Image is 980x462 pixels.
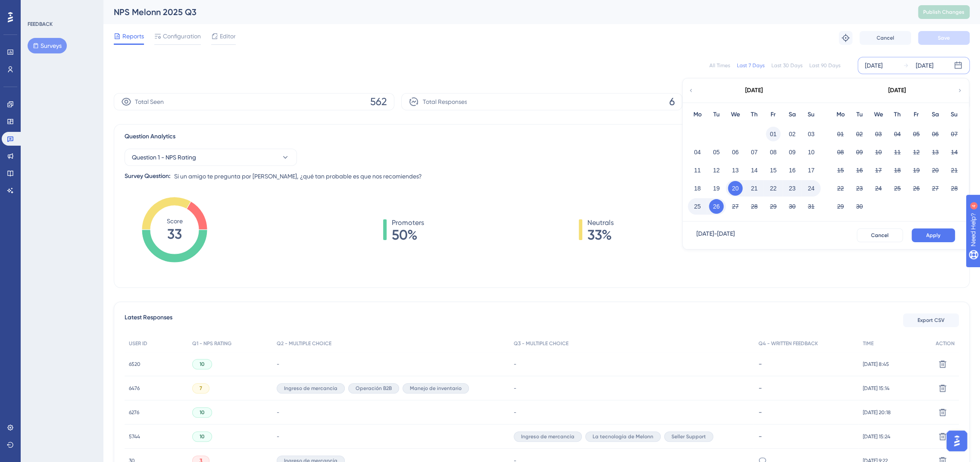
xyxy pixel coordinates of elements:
button: 15 [833,163,848,178]
span: 10 [200,433,205,440]
span: Question 1 - NPS Rating [132,152,196,162]
div: - [758,432,854,440]
button: 19 [709,181,724,196]
button: 22 [833,181,848,196]
span: Latest Responses [125,312,172,328]
span: Q1 - NPS RATING [192,340,231,347]
div: Mo [831,109,850,120]
span: - [514,409,516,416]
span: Ingreso de mercancía [521,433,574,440]
span: Seller Support [671,433,706,440]
button: 17 [804,163,818,178]
div: Last 7 Days [737,62,765,69]
div: Last 30 Days [771,62,802,69]
span: TIME [863,340,874,347]
div: We [726,109,745,120]
span: 33% [587,228,614,242]
button: 14 [947,145,961,159]
button: 10 [804,145,818,159]
span: Q2 - MULTIPLE CHOICE [277,340,331,347]
button: Apply [911,228,955,242]
span: Ingreso de mercancía [284,385,337,392]
button: 29 [766,199,780,214]
div: Tu [850,109,869,120]
div: [DATE] [865,60,883,71]
button: 12 [909,145,924,159]
span: 50% [392,228,424,242]
span: ACTION [936,340,955,347]
button: 12 [709,163,724,178]
button: 09 [785,145,799,159]
span: Publish Changes [923,9,964,16]
button: 19 [909,163,924,178]
button: Save [918,31,970,45]
button: 23 [852,181,867,196]
button: 13 [728,163,743,178]
div: Sa [926,109,945,120]
button: 06 [728,145,743,159]
button: 14 [747,163,762,178]
button: Export CSV [903,313,959,327]
span: 7 [200,385,202,392]
button: 05 [909,127,924,141]
button: 30 [785,199,799,214]
span: La tecnología de Melonn [593,433,653,440]
span: 6276 [129,409,139,416]
div: Th [745,109,764,120]
div: Fr [764,109,783,120]
button: 09 [852,145,867,159]
button: 02 [785,127,799,141]
button: Publish Changes [918,5,970,19]
button: 11 [890,145,905,159]
button: 22 [766,181,780,196]
div: FEEDBACK [28,21,53,28]
div: Mo [688,109,707,120]
tspan: 33 [167,226,182,242]
span: [DATE] 20:18 [863,409,891,416]
div: Survey Question: [125,171,171,181]
button: 03 [871,127,886,141]
button: Cancel [859,31,911,45]
div: Tu [707,109,726,120]
span: Q3 - MULTIPLE CHOICE [514,340,568,347]
div: Su [945,109,964,120]
button: 13 [928,145,943,159]
span: - [277,409,279,416]
span: [DATE] 8:45 [863,361,889,368]
span: Total Responses [422,97,467,107]
button: 21 [747,181,762,196]
span: Si un amigo te pregunta por [PERSON_NAME], ¿qué tan probable es que nos recomiendes? [174,171,422,181]
button: 27 [928,181,943,196]
span: Manejo de inventario [410,385,462,392]
button: 04 [890,127,905,141]
span: 10 [200,409,205,416]
button: 07 [947,127,961,141]
button: 27 [728,199,743,214]
div: All Times [709,62,730,69]
button: 21 [947,163,961,178]
button: 18 [690,181,705,196]
button: 28 [747,199,762,214]
span: Cancel [871,232,889,239]
span: Editor [220,31,236,41]
span: [DATE] 15:14 [863,385,889,392]
button: 20 [728,181,743,196]
span: Apply [926,232,940,239]
span: [DATE] 15:24 [863,433,890,440]
div: Th [888,109,907,120]
button: 16 [852,163,867,178]
div: Fr [907,109,926,120]
button: 07 [747,145,762,159]
button: 04 [690,145,705,159]
div: NPS Melonn 2025 Q3 [114,6,896,18]
button: 01 [766,127,780,141]
button: 26 [709,199,724,214]
span: - [277,433,279,440]
button: 15 [766,163,780,178]
button: 30 [852,199,867,214]
span: 5744 [129,433,140,440]
div: [DATE] [888,85,906,96]
button: 29 [833,199,848,214]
